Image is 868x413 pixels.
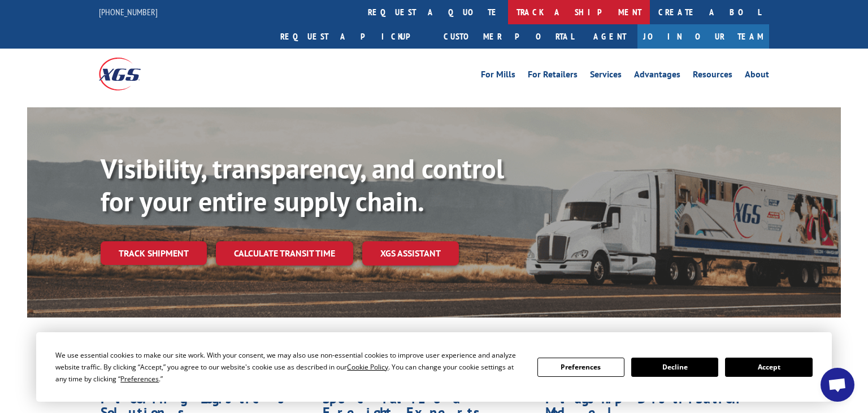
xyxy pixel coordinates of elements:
[725,358,812,377] button: Accept
[821,368,854,402] a: Open chat
[347,362,388,372] span: Cookie Policy
[36,332,832,402] div: Cookie Consent Prompt
[537,358,624,377] button: Preferences
[634,70,680,82] a: Advantages
[120,374,159,384] span: Preferences
[55,349,523,385] div: We use essential cookies to make our site work. With your consent, we may also use non-essential ...
[637,24,769,49] a: Join Our Team
[99,6,158,18] a: [PHONE_NUMBER]
[631,358,718,377] button: Decline
[362,241,459,266] a: XGS ASSISTANT
[582,24,637,49] a: Agent
[528,70,578,82] a: For Retailers
[590,70,622,82] a: Services
[745,70,769,82] a: About
[435,24,582,49] a: Customer Portal
[101,241,207,265] a: Track shipment
[481,70,515,82] a: For Mills
[216,241,353,266] a: Calculate transit time
[272,24,435,49] a: Request a pickup
[101,151,504,219] b: Visibility, transparency, and control for your entire supply chain.
[693,70,732,82] a: Resources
